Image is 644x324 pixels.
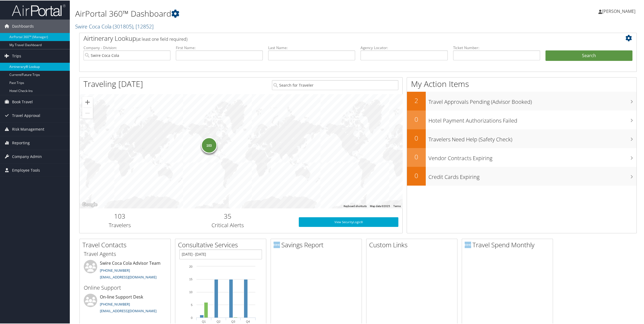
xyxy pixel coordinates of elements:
span: ( 301805 ) [113,22,133,30]
span: Travel Approval [12,108,40,122]
input: Search for Traveler [272,80,398,90]
h3: Hotel Payment Authorizations Failed [428,114,636,124]
a: 0Credit Cards Expiring [407,166,636,185]
span: Reporting [12,136,30,149]
h2: Airtinerary Lookup [83,33,586,42]
label: Agency Locator: [361,45,447,50]
h1: AirPortal 360™ Dashboard [75,8,452,19]
img: airportal-logo.png [12,3,66,16]
button: Keyboard shortcuts [344,204,367,208]
h2: Travel Contacts [82,240,170,249]
li: Swire Coca Cola Advisor Team [81,259,169,281]
img: domo-logo.png [274,241,280,248]
text: Q4 [246,319,250,323]
h2: Consultative Services [178,240,266,249]
a: [EMAIL_ADDRESS][DOMAIN_NAME] [100,308,157,313]
h1: Traveling [DATE] [83,78,143,89]
label: Ticket Number: [453,45,540,50]
tspan: 10 [189,290,192,293]
a: [EMAIL_ADDRESS][DOMAIN_NAME] [100,274,157,279]
tspan: 20 [189,264,192,268]
text: Q3 [231,319,235,323]
h2: 0 [407,152,426,161]
h2: 0 [407,171,426,180]
span: , [ 12852 ] [133,22,154,30]
button: Zoom in [82,96,93,107]
a: View SecurityLogic® [299,217,398,226]
h3: Critical Alerts [164,221,291,229]
h1: My Action Items [407,78,636,89]
h2: 2 [407,95,426,105]
img: Google [81,201,99,208]
h2: Travel Spend Monthly [465,240,553,249]
h2: 0 [407,114,426,123]
h3: Travel Agents [84,250,166,257]
h2: Savings Report [274,240,362,249]
tspan: 5 [191,303,192,306]
a: 0Hotel Payment Authorizations Failed [407,110,636,129]
h3: Credit Cards Expiring [428,170,636,180]
span: Book Travel [12,95,33,108]
a: Terms (opens in new tab) [393,204,401,207]
label: Company - Division: [83,45,170,50]
span: Company Admin [12,149,42,163]
tspan: 0 [191,316,192,319]
h3: Travel Approvals Pending (Advisor Booked) [428,95,636,105]
a: [PHONE_NUMBER] [100,301,130,306]
label: Last Name: [268,45,355,50]
a: [PHONE_NUMBER] [100,267,130,272]
h3: Vendor Contracts Expiring [428,151,636,161]
a: 0Travelers Need Help (Safety Check) [407,129,636,148]
text: Q1 [202,319,206,323]
span: (at least one field required) [136,36,187,42]
label: First Name: [176,45,263,50]
img: domo-logo.png [465,241,471,248]
a: [PERSON_NAME] [598,3,641,19]
h2: 0 [407,133,426,142]
button: Search [545,50,632,61]
h2: 103 [83,211,156,220]
span: Map data ©2025 [370,204,390,207]
h3: Travelers Need Help (Safety Check) [428,132,636,143]
button: Zoom out [82,107,93,118]
a: Open this area in Google Maps (opens a new window) [81,201,99,208]
a: Swire Coca Cola [75,22,154,30]
tspan: 15 [189,277,192,280]
div: 103 [201,137,217,153]
span: Risk Management [12,122,44,135]
span: Employee Tools [12,163,40,176]
h2: Custom Links [369,240,457,249]
h2: 35 [164,211,291,220]
span: Dashboards [12,19,34,32]
a: 0Vendor Contracts Expiring [407,148,636,166]
h3: Online Support [84,283,166,291]
span: [PERSON_NAME] [602,8,635,14]
a: 2Travel Approvals Pending (Advisor Booked) [407,91,636,110]
li: On-line Support Desk [81,293,169,315]
text: Q2 [217,319,221,323]
span: Trips [12,49,21,62]
h3: Travelers [83,221,156,229]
